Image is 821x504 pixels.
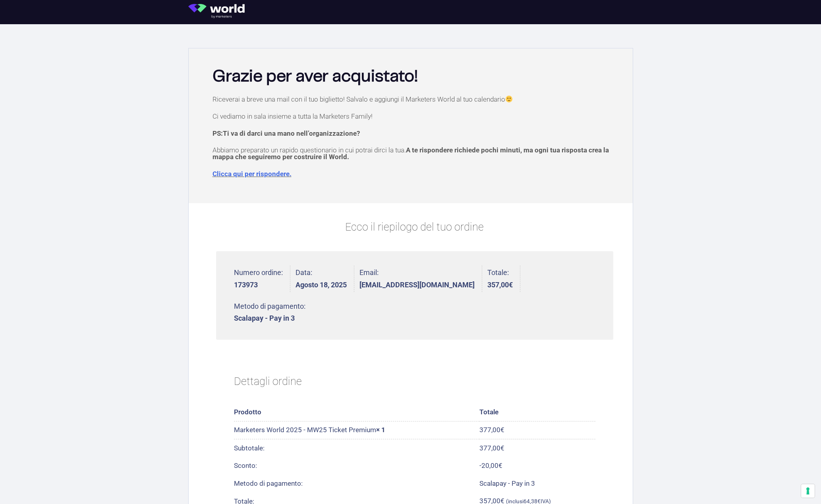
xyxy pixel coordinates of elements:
p: Ecco il riepilogo del tuo ordine [216,219,613,235]
span: € [509,281,513,289]
td: Marketers World 2025 - MW25 Ticket Premium [234,421,479,439]
span: 377,00 [479,444,504,452]
span: € [498,462,502,469]
bdi: 377,00 [479,426,504,434]
p: Riceverai a breve una mail con il tuo biglietto! Salvalo e aggiungi il Marketers World al tuo cal... [212,96,617,103]
strong: 173973 [234,281,283,289]
bdi: 357,00 [487,281,513,289]
li: Totale: [487,265,520,292]
td: Scalapay - Pay in 3 [479,475,595,492]
span: 20,00 [481,462,502,469]
th: Prodotto [234,404,479,421]
strong: × 1 [376,426,385,434]
strong: Scalapay - Pay in 3 [234,315,305,322]
li: Email: [359,265,482,292]
span: € [500,426,504,434]
li: Data: [296,265,354,292]
span: Ti va di darci una mano nell’organizzazione? [223,129,360,137]
th: Sconto: [234,457,479,475]
th: Metodo di pagamento: [234,475,479,492]
strong: PS: [212,129,360,137]
h2: Dettagli ordine [234,365,595,398]
p: Abbiamo preparato un rapido questionario in cui potrai dirci la tua. [212,147,617,160]
p: Ci vediamo in sala insieme a tutta la Marketers Family! [212,113,617,120]
strong: [EMAIL_ADDRESS][DOMAIN_NAME] [359,281,475,289]
th: Totale [479,404,595,421]
img: 🙂 [506,96,512,102]
li: Metodo di pagamento: [234,299,305,326]
th: Subtotale: [234,439,479,457]
td: - [479,457,595,475]
span: A te rispondere richiede pochi minuti, ma ogni tua risposta crea la mappa che seguiremo per costr... [212,146,609,161]
strong: Agosto 18, 2025 [296,281,347,289]
a: Clicca qui per rispondere. [212,170,292,178]
button: Le tue preferenze relative al consenso per le tecnologie di tracciamento [801,484,815,498]
li: Numero ordine: [234,265,290,292]
span: € [500,444,504,452]
b: Grazie per aver acquistato! [212,69,418,85]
